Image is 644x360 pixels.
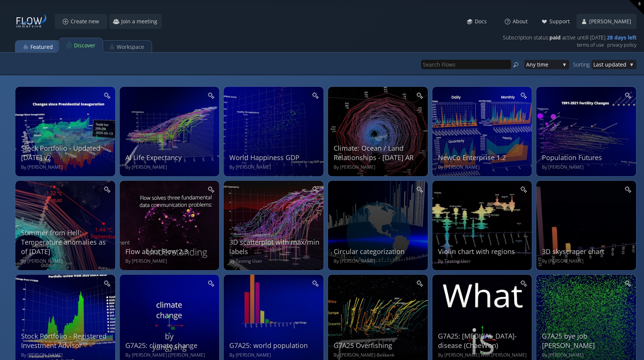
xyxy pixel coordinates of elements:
span: Any ti [526,60,540,69]
span: Join a meeting [121,18,162,25]
span: La [593,60,599,69]
div: 3D skyscraper chart [542,247,632,256]
div: By [PERSON_NAME] [334,164,424,171]
div: Summer from Hell: Temperature anomalies as of [DATE] [21,228,111,257]
div: Stock Portfolio - Updated [DATE] v2 [21,144,111,162]
a: terms of use [577,40,604,50]
div: G7A25: climate change [125,341,216,350]
div: By [PERSON_NAME] [21,164,111,171]
div: G7A25 Overfishing [334,341,424,350]
div: Workspace [117,40,144,54]
div: G7A25: world population [229,341,320,350]
div: Featured [30,40,53,54]
div: By [PERSON_NAME] Won [PERSON_NAME] [438,352,528,358]
span: [PERSON_NAME] [589,18,636,25]
span: me [540,60,560,69]
div: Flow about Flow 2.3 [125,247,216,256]
div: By [PERSON_NAME] [125,258,216,265]
div: 3D scatterplot with max/min labels [229,237,320,256]
input: Search Flows [421,60,511,69]
div: Discover [74,38,95,53]
div: NewCo Enterprise 1.2 [438,153,528,162]
span: Docs [474,18,491,25]
div: Population Futures [542,153,632,162]
div: Climate: Ocean / Land Relationships - [DATE] AR [334,144,424,162]
div: By [PERSON_NAME] [542,164,632,171]
div: Sorting [573,60,591,69]
div: By [PERSON_NAME] [21,258,111,265]
div: By [PERSON_NAME] [334,258,424,265]
div: Violin chart with regions [438,247,528,256]
div: By Testing User [438,258,528,265]
div: By [PERSON_NAME] ([PERSON_NAME] [125,352,216,358]
div: By [PERSON_NAME] [125,164,216,171]
div: World Happiness GDP [229,153,320,162]
span: st updated [599,60,627,69]
div: By [PERSON_NAME] [229,352,320,358]
div: Circular categorization [334,247,424,256]
span: About [512,18,532,25]
div: By [PERSON_NAME] [542,258,632,265]
a: privacy policy [607,40,636,50]
div: Stock Portfolio - Registered Investment Advisor [21,331,111,350]
div: By Testing User [229,258,320,265]
div: AI Life Expectancy [125,153,216,162]
div: By [PERSON_NAME] [21,352,111,358]
div: G7A25 bye job [PERSON_NAME] [542,331,632,350]
div: By [PERSON_NAME] [542,352,632,358]
div: By [PERSON_NAME] [229,164,320,171]
span: Create new [70,18,104,25]
div: G7A25: [MEDICAL_DATA]-disease (ChaeWon) [438,331,528,350]
div: By [PERSON_NAME] [438,164,528,171]
span: Support [549,18,574,25]
div: By [PERSON_NAME]-Bekkenk [334,352,424,358]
